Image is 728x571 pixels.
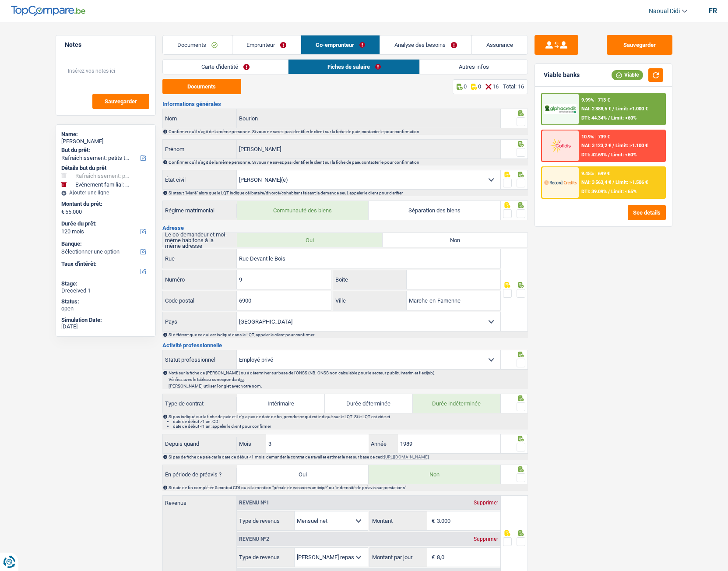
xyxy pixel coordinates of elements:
div: Revenu nº1 [237,500,271,505]
label: État civil [163,170,237,189]
div: fr [709,7,717,15]
label: Durée déterminée [325,394,413,413]
label: Le co-demandeur et moi-même habitons à la même adresse [163,233,238,247]
label: Pays [163,312,237,331]
span: DTI: 42.69% [581,152,607,158]
div: Ajouter une ligne [61,190,150,196]
span: / [608,115,610,121]
p: [PERSON_NAME] utiliser l'onglet avec votre nom. [169,384,527,388]
label: Code postal [163,291,237,310]
label: Statut professionnel [163,350,237,369]
div: Si pas de fiche de paie car la date de début <1 mois: demander le contrat de travail et estimer l... [169,455,527,459]
div: 10.9% | 739 € [581,134,610,140]
span: DTI: 44.34% [581,115,607,121]
div: Si différent que ce qui est indiqué dans le LQT, appeler le client pour confirmer [169,332,527,337]
span: / [608,152,610,158]
label: Communauté des biens [237,201,369,220]
span: Limit: >1.100 € [615,143,648,148]
span: NAI: 3 123,2 € [581,143,611,148]
div: Si statut "Marié" alors que le LQT indique célibataire/divorcé/cohabitant faisant la demande seul... [169,190,527,195]
h3: Adresse [162,225,528,231]
label: Taux d'intérêt: [61,261,148,268]
label: Intérimaire [237,394,325,413]
h5: Notes [65,41,147,49]
div: Supprimer [471,536,500,542]
a: Carte d'identité [163,60,288,74]
div: Stage: [61,280,150,287]
span: / [612,180,614,185]
span: Naoual Didi [649,7,680,15]
a: Emprunteur [232,35,301,54]
label: Prénom [163,140,237,159]
span: NAI: 2 888,5 € [581,106,611,112]
a: Autres infos [420,60,528,74]
span: Limit: >1.000 € [615,106,648,112]
label: Oui [237,465,369,484]
button: Sauvegarder [92,94,149,109]
div: Viable banks [544,71,580,79]
div: Viable [612,70,643,80]
p: Noté sur la fiche de [PERSON_NAME] ou à déterminer sur base de l'ONSS (NB. ONSS non calculable po... [169,370,527,375]
div: Simulation Date: [61,317,150,324]
label: Type de revenus [237,548,294,567]
label: Depuis quand [163,437,237,451]
input: MM [266,434,369,453]
label: Durée du prêt: [61,220,148,227]
button: See details [628,205,666,220]
span: Limit: <65% [611,189,637,194]
span: € [427,511,437,530]
p: Vérifiez avec le tableau correspondant . [169,377,527,382]
div: Dreceived 1 [61,287,150,294]
span: € [61,208,64,215]
li: date de début >1 an: CDI [173,419,527,424]
img: Cofidis [544,137,577,154]
span: / [612,143,614,148]
button: Sauvegarder [607,35,672,55]
label: Banque: [61,240,148,247]
a: [URL][DOMAIN_NAME] [384,455,429,459]
div: Status: [61,298,150,305]
a: Assurance [472,35,528,54]
label: Non [383,233,528,247]
div: Supprimer [471,500,500,505]
label: Séparation des biens [369,201,500,220]
label: Année [369,434,397,453]
div: [DATE] [61,323,150,330]
div: Confirmer qu'il s'agit de la même personne. Si vous ne savez pas identifier le client sur la fich... [169,129,527,134]
a: ici [240,377,244,382]
div: [PERSON_NAME] [61,138,150,145]
div: 9.45% | 699 € [581,171,610,176]
div: Revenu nº2 [237,536,271,542]
label: Mois [237,434,266,453]
label: Type de contrat [163,397,237,411]
span: / [608,189,610,194]
img: AlphaCredit [544,104,577,114]
p: 0 [478,83,481,90]
label: Ville [333,291,407,310]
div: Si date de fin complétée & contrat CDI ou si la mention "pécule de vacances anticipé" ou "indemni... [169,485,527,490]
label: Boite [333,270,407,289]
span: DTI: 39.09% [581,189,607,194]
div: 9.99% | 713 € [581,97,610,103]
label: Montant du prêt: [61,201,148,208]
div: Détails but du prêt [61,165,150,172]
span: € [427,548,437,567]
div: Total: 16 [503,83,524,90]
label: Durée indéterminée [413,394,501,413]
span: Limit: >1.506 € [615,180,648,185]
label: Montant [370,511,427,530]
img: Record Credits [544,174,577,190]
span: Limit: <60% [611,152,637,158]
label: But du prêt: [61,147,148,154]
a: Fiches de salaire [288,60,419,74]
label: En période de préavis ? [163,468,237,482]
label: Revenus [163,496,237,506]
span: Sauvegarder [105,99,137,104]
div: Name: [61,131,150,138]
div: open [61,305,150,312]
a: Co-emprunteur [301,35,380,54]
a: Analyse des besoins [380,35,471,54]
a: Documents [163,35,232,54]
label: Numéro [163,270,237,289]
label: Non [369,465,500,484]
